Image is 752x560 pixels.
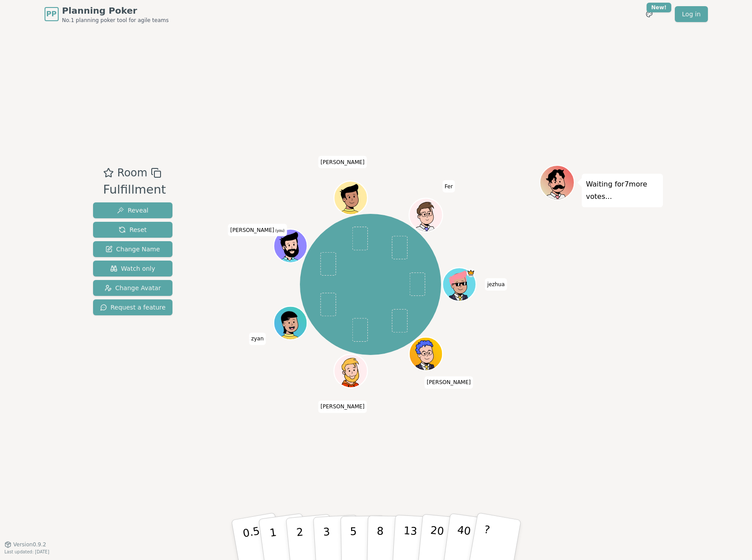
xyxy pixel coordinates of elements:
span: Room [117,165,147,181]
span: Click to change your name [425,376,473,388]
button: Add as favourite [103,165,114,181]
button: Request a feature [93,299,173,315]
span: Click to change your name [485,278,507,291]
a: Log in [675,6,707,22]
span: Click to change your name [249,332,266,345]
span: Last updated: [DATE] [4,549,49,554]
span: jezhua is the host [467,269,475,277]
span: Click to change your name [228,224,287,236]
span: PP [46,9,56,19]
span: (you) [274,228,285,232]
span: Change Name [105,245,160,254]
span: Request a feature [100,303,166,312]
button: Reset [93,222,173,238]
button: Watch only [93,261,173,276]
span: Click to change your name [318,156,367,168]
button: Reveal [93,202,173,218]
span: Change Avatar [105,284,161,292]
button: Version0.9.2 [4,541,46,548]
button: Change Name [93,241,173,257]
div: Fulfillment [103,181,166,199]
span: Reveal [117,206,148,215]
button: Change Avatar [93,280,173,296]
p: Waiting for 7 more votes... [586,178,658,203]
button: New! [641,6,657,22]
span: Planning Poker [62,4,169,17]
span: Reset [119,225,146,234]
a: PPPlanning PokerNo.1 planning poker tool for agile teams [45,4,169,24]
span: Click to change your name [318,400,367,413]
span: Version 0.9.2 [13,541,46,548]
span: Watch only [110,264,155,273]
button: Click to change your avatar [275,230,306,261]
span: Click to change your name [442,180,455,192]
div: New! [647,3,672,12]
span: No.1 planning poker tool for agile teams [62,17,169,24]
